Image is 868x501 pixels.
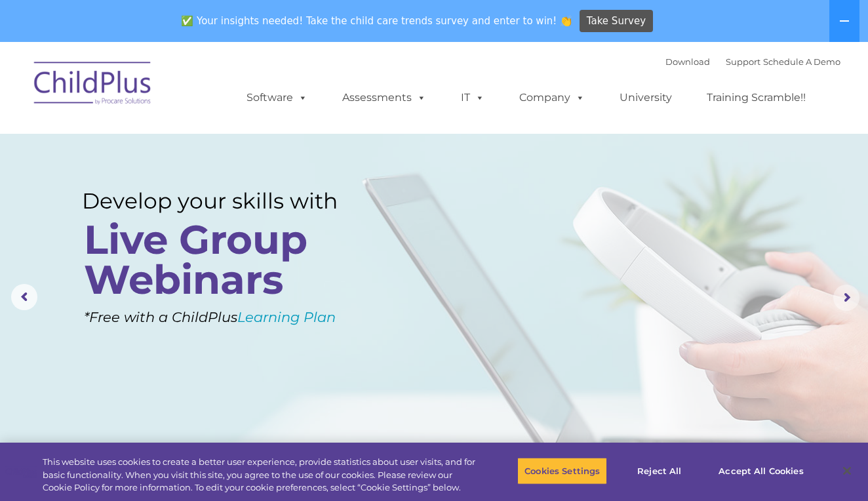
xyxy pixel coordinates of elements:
div: This website uses cookies to create a better user experience, provide statistics about user visit... [43,456,477,494]
rs-layer: Develop your skills with [82,188,369,214]
span: Phone number [182,140,238,150]
a: Learn More [85,311,194,340]
a: Download [665,56,710,67]
button: Reject All [618,457,700,485]
button: Close [833,456,861,485]
button: Cookies Settings [517,457,607,485]
span: Take Survey [587,10,646,33]
img: ChildPlus by Procare Solutions [28,52,159,118]
a: Schedule A Demo [763,56,840,67]
a: Learning Plan [237,309,336,325]
a: Software [233,85,321,111]
font: | [665,56,840,67]
a: Support [726,56,760,67]
rs-layer: Live Group Webinars [84,220,366,300]
a: University [606,85,685,111]
button: Accept All Cookies [711,457,810,485]
span: Last name [182,87,222,96]
a: Take Survey [580,10,654,33]
a: Company [506,85,598,111]
span: ✅ Your insights needed! Take the child care trends survey and enter to win! 👏 [176,9,578,34]
a: Training Scramble!! [694,85,819,111]
a: Assessments [329,85,439,111]
rs-layer: *Free with a ChildPlus [84,304,391,331]
a: IT [448,85,498,111]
